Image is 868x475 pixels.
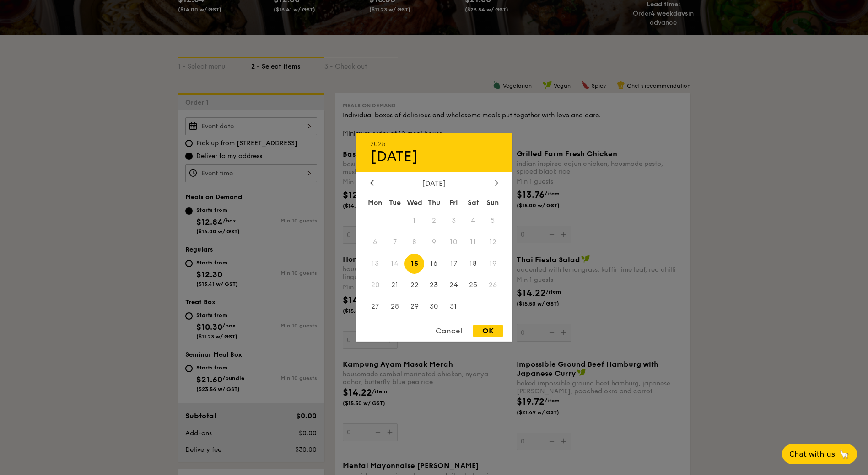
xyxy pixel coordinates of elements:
[366,275,385,295] span: 20
[464,195,483,211] div: Sat
[424,195,444,211] div: Thu
[464,211,483,231] span: 4
[404,232,424,252] span: 8
[424,211,444,231] span: 2
[444,232,464,252] span: 10
[483,195,503,211] div: Sun
[444,254,464,274] span: 17
[483,211,503,231] span: 5
[404,195,424,211] div: Wed
[404,296,424,316] span: 29
[366,296,385,316] span: 27
[366,254,385,274] span: 13
[424,296,444,316] span: 30
[424,254,444,274] span: 16
[444,275,464,295] span: 24
[370,140,498,148] div: 2025
[404,211,424,231] span: 1
[789,450,835,459] span: Chat with us
[473,325,503,337] div: OK
[483,232,503,252] span: 12
[366,232,385,252] span: 6
[444,296,464,316] span: 31
[385,254,404,274] span: 14
[385,296,404,316] span: 28
[464,232,483,252] span: 11
[385,195,404,211] div: Tue
[782,444,857,464] button: Chat with us🦙
[444,195,464,211] div: Fri
[483,275,503,295] span: 26
[370,179,498,188] div: [DATE]
[424,275,444,295] span: 23
[366,195,385,211] div: Mon
[426,325,471,337] div: Cancel
[839,449,850,459] span: 🦙
[404,254,424,274] span: 15
[464,254,483,274] span: 18
[464,275,483,295] span: 25
[385,232,404,252] span: 7
[483,254,503,274] span: 19
[404,275,424,295] span: 22
[385,275,404,295] span: 21
[444,211,464,231] span: 3
[424,232,444,252] span: 9
[370,148,498,165] div: [DATE]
